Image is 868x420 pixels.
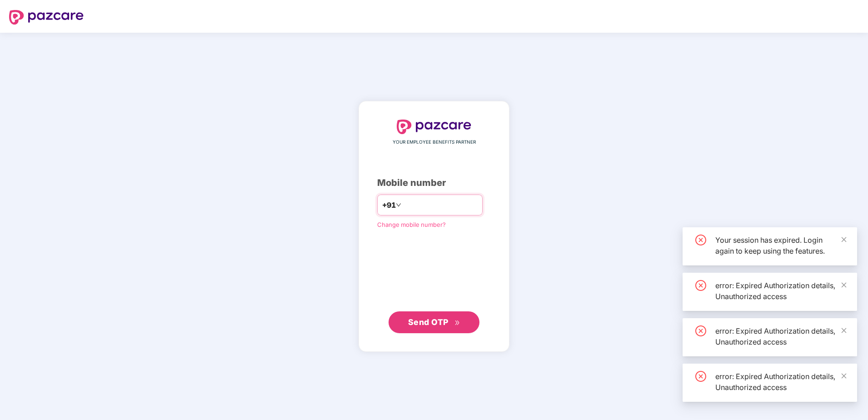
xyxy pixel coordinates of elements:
span: +91 [382,200,396,211]
div: error: Expired Authorization details, Unauthorized access [715,325,846,347]
button: Send OTPdouble-right [389,311,479,333]
div: error: Expired Authorization details, Unauthorized access [715,280,846,302]
img: logo [397,120,471,134]
div: error: Expired Authorization details, Unauthorized access [715,371,846,393]
div: Your session has expired. Login again to keep using the features. [715,235,846,256]
span: close [841,327,847,334]
span: down [396,202,401,208]
span: YOUR EMPLOYEE BENEFITS PARTNER [393,139,476,146]
span: close-circle [695,235,706,245]
span: Send OTP [408,317,449,327]
span: close [841,282,847,288]
div: Mobile number [377,176,491,190]
span: close-circle [695,325,706,336]
span: close [841,236,847,243]
span: double-right [454,320,460,326]
span: close [841,373,847,379]
a: Change mobile number? [377,221,446,228]
span: close-circle [695,280,706,291]
img: logo [9,10,84,25]
span: close-circle [695,371,706,382]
